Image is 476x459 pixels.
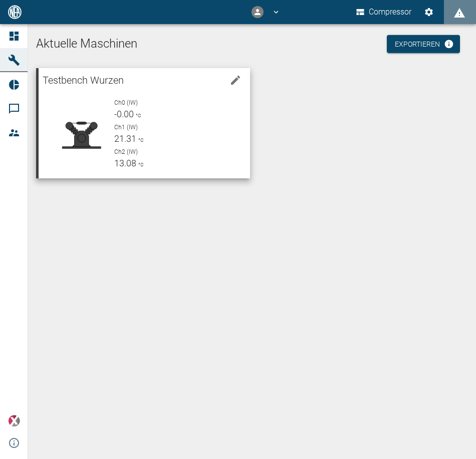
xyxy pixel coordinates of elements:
[36,68,250,178] a: Testbench Wurzenedit machineCh0 (IW)-0.00°CCh1 (IW)21.31°CCh2 (IW)13.08°C
[114,99,138,106] span: Ch0 (IW)
[8,415,20,427] img: Xplore Logo
[114,133,136,144] span: 21.31
[134,113,141,118] span: °C
[250,4,282,20] button: thomas.stein@neuman-esser.de
[136,162,144,167] span: °C
[7,5,23,19] img: logo
[36,36,468,52] h1: Aktuelle Maschinen
[387,35,460,54] a: Exportieren
[114,109,134,119] span: -0.00
[420,3,438,21] button: Einstellungen
[43,74,124,86] span: Testbench Wurzen
[354,3,414,21] button: Compressor
[114,148,138,155] span: Ch2 (IW)
[114,124,138,131] span: Ch1 (IW)
[444,39,454,49] svg: Jetzt mit HF Export
[136,137,144,143] span: °C
[225,70,246,90] button: edit machine
[114,158,136,168] span: 13.08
